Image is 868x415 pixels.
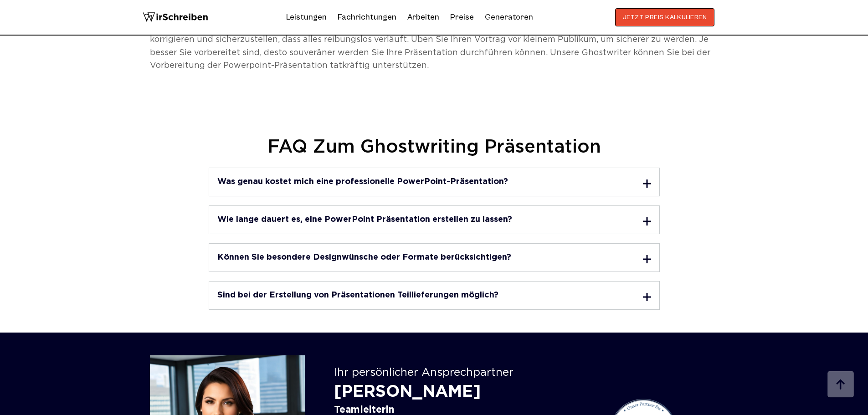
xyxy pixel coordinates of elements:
[286,10,327,25] a: Leistungen
[407,10,439,25] a: Arbeiten
[334,383,600,402] div: [PERSON_NAME]
[217,291,498,299] h3: Sind bei der Erstellung von Präsentationen Teillieferungen möglich?
[150,20,719,72] p: Last but not least ist eine sorgfältige Vorbereitung der Präsentation unerlässlich. Gehen Sie die...
[334,367,600,379] div: Ihr persönlicher Ansprechpartner
[143,8,208,26] img: logo wirschreiben
[217,178,508,186] h3: Was genau kostet mich eine professionelle PowerPoint-Präsentation?
[450,12,474,22] a: Preise
[485,10,533,25] a: Generatoren
[150,137,719,159] h2: FAQ zum Ghostwriting Präsentation
[217,253,511,261] h3: Können Sie besondere Designwünsche oder Formate berücksichtigen?
[615,8,715,26] button: JETZT PREIS KALKULIEREN
[338,10,396,25] a: Fachrichtungen
[217,215,512,224] h3: Wie lange dauert es, eine PowerPoint Präsentation erstellen zu lassen?
[827,371,854,399] img: button top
